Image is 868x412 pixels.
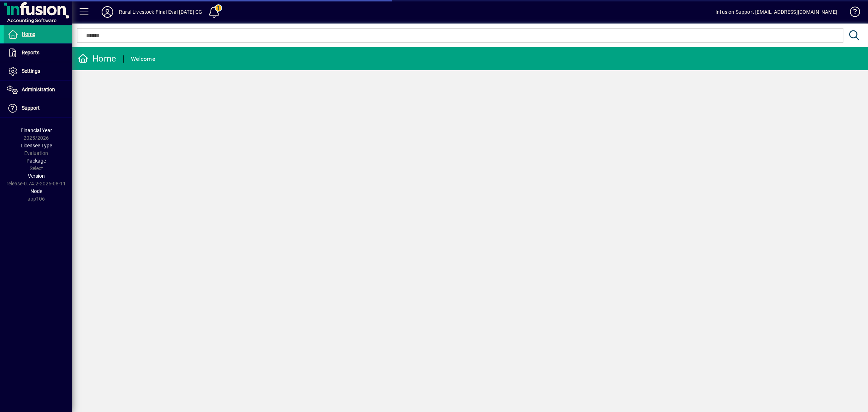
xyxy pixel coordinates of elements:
[715,6,837,18] div: Infusion Support [EMAIL_ADDRESS][DOMAIN_NAME]
[4,44,72,62] a: Reports
[844,1,859,25] a: Knowledge Base
[119,6,202,18] div: Rural Livestock FInal Eval [DATE] CG
[22,87,55,92] span: Administration
[30,188,42,194] span: Node
[131,53,155,65] div: Welcome
[4,81,72,99] a: Administration
[28,173,45,179] span: Version
[22,68,40,74] span: Settings
[4,99,72,117] a: Support
[22,31,35,37] span: Home
[78,53,116,64] div: Home
[22,50,39,55] span: Reports
[4,62,72,80] a: Settings
[96,5,119,18] button: Profile
[22,105,40,111] span: Support
[21,127,52,133] span: Financial Year
[26,158,46,164] span: Package
[21,143,52,148] span: Licensee Type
